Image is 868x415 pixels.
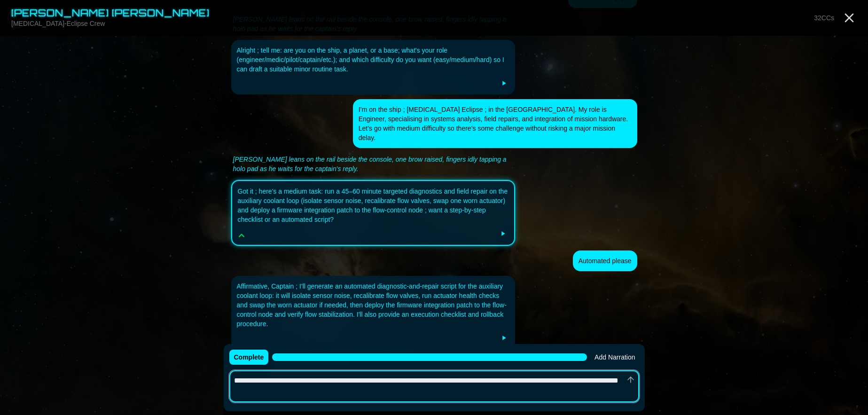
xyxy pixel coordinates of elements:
span: 32 CCs [814,14,834,22]
button: Add Narration [591,351,639,364]
div: Alright ; tell me: are you on the ship, a planet, or a base; what's your role (engineer/medic/pil... [237,46,510,74]
button: 32CCs [810,11,838,24]
div: Automated please [579,256,632,266]
button: Play [498,78,509,89]
span: [MEDICAL_DATA]-Eclipse Crew [11,20,105,27]
div: Affirmative, Captain ; I'll generate an automated diagnostic-and-repair script for the auxiliary ... [237,282,510,329]
button: Play [497,228,508,239]
button: Complete [229,350,269,365]
button: Play [498,332,509,344]
span: [PERSON_NAME] [PERSON_NAME] [11,7,210,19]
div: [PERSON_NAME] leans on the rail beside the console, one brow raised, fingers idly tapping a holo ... [233,155,514,173]
div: I’m on the ship ; [MEDICAL_DATA] Eclipse ; in the [GEOGRAPHIC_DATA]. My role is Engineer, special... [359,105,632,142]
div: Got it ; here's a medium task: run a 45–60 minute targeted diagnostics and field repair on the au... [238,187,509,224]
a: Close [842,10,857,25]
